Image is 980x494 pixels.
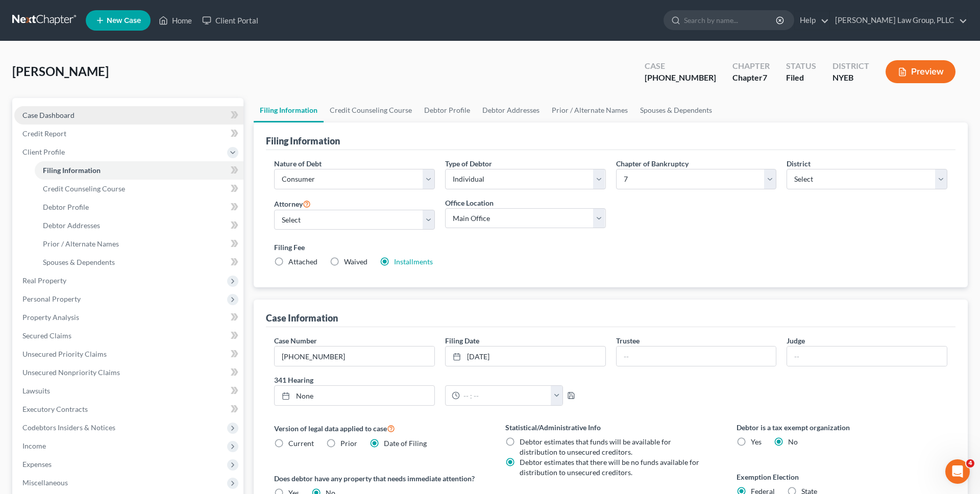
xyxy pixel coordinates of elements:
[732,72,770,84] div: Chapter
[43,184,125,193] span: Credit Counseling Course
[274,473,485,484] label: Does debtor have any property that needs immediate attention?
[14,400,243,418] a: Executory Contracts
[684,11,777,30] input: Search by name...
[505,422,716,433] label: Statistical/Administrative Info
[22,331,71,340] span: Secured Claims
[43,221,100,230] span: Debtor Addresses
[14,382,243,400] a: Lawsuits
[197,11,263,30] a: Client Portal
[274,242,947,253] label: Filing Fee
[445,158,492,169] label: Type of Debtor
[737,472,947,482] label: Exemption Election
[22,294,81,303] span: Personal Property
[35,235,243,253] a: Prior / Alternate Names
[35,216,243,235] a: Debtor Addresses
[616,158,689,169] label: Chapter of Bankruptcy
[394,257,433,266] a: Installments
[476,98,546,122] a: Debtor Addresses
[274,335,317,346] label: Case Number
[546,98,634,122] a: Prior / Alternate Names
[340,439,357,448] span: Prior
[945,459,970,484] iframe: Intercom live chat
[787,335,805,346] label: Judge
[22,405,88,413] span: Executory Contracts
[886,60,955,83] button: Preview
[788,437,798,446] span: No
[22,423,115,432] span: Codebtors Insiders & Notices
[616,335,640,346] label: Trustee
[14,308,243,327] a: Property Analysis
[22,460,52,468] span: Expenses
[22,441,46,450] span: Income
[966,459,974,467] span: 4
[617,347,776,366] input: --
[22,386,50,395] span: Lawsuits
[460,386,551,405] input: -- : --
[288,439,314,448] span: Current
[12,64,109,79] span: [PERSON_NAME]
[324,98,418,122] a: Credit Counseling Course
[445,335,479,346] label: Filing Date
[645,72,716,84] div: [PHONE_NUMBER]
[14,345,243,363] a: Unsecured Priority Claims
[832,72,869,84] div: NYEB
[269,375,611,385] label: 341 Hearing
[35,253,243,271] a: Spouses & Dependents
[14,125,243,143] a: Credit Report
[445,197,494,208] label: Office Location
[645,60,716,72] div: Case
[22,478,68,487] span: Miscellaneous
[446,347,605,366] a: [DATE]
[14,106,243,125] a: Case Dashboard
[35,161,243,180] a: Filing Information
[274,422,485,434] label: Version of legal data applied to case
[737,422,947,433] label: Debtor is a tax exempt organization
[344,257,367,266] span: Waived
[35,198,243,216] a: Debtor Profile
[266,312,338,324] div: Case Information
[154,11,197,30] a: Home
[43,203,89,211] span: Debtor Profile
[22,313,79,322] span: Property Analysis
[43,166,101,175] span: Filing Information
[43,239,119,248] span: Prior / Alternate Names
[22,111,75,119] span: Case Dashboard
[22,276,66,285] span: Real Property
[275,347,434,366] input: Enter case number...
[14,327,243,345] a: Secured Claims
[22,129,66,138] span: Credit Report
[266,135,340,147] div: Filing Information
[786,72,816,84] div: Filed
[107,17,141,24] span: New Case
[751,437,762,446] span: Yes
[786,60,816,72] div: Status
[832,60,869,72] div: District
[830,11,967,30] a: [PERSON_NAME] Law Group, PLLC
[787,347,947,366] input: --
[22,368,120,377] span: Unsecured Nonpriority Claims
[795,11,829,30] a: Help
[384,439,427,448] span: Date of Filing
[418,98,476,122] a: Debtor Profile
[274,197,311,210] label: Attorney
[22,147,65,156] span: Client Profile
[288,257,317,266] span: Attached
[520,437,671,456] span: Debtor estimates that funds will be available for distribution to unsecured creditors.
[254,98,324,122] a: Filing Information
[763,72,767,82] span: 7
[274,158,322,169] label: Nature of Debt
[732,60,770,72] div: Chapter
[520,458,699,477] span: Debtor estimates that there will be no funds available for distribution to unsecured creditors.
[43,258,115,266] span: Spouses & Dependents
[634,98,718,122] a: Spouses & Dependents
[35,180,243,198] a: Credit Counseling Course
[787,158,811,169] label: District
[14,363,243,382] a: Unsecured Nonpriority Claims
[22,350,107,358] span: Unsecured Priority Claims
[275,386,434,405] a: None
